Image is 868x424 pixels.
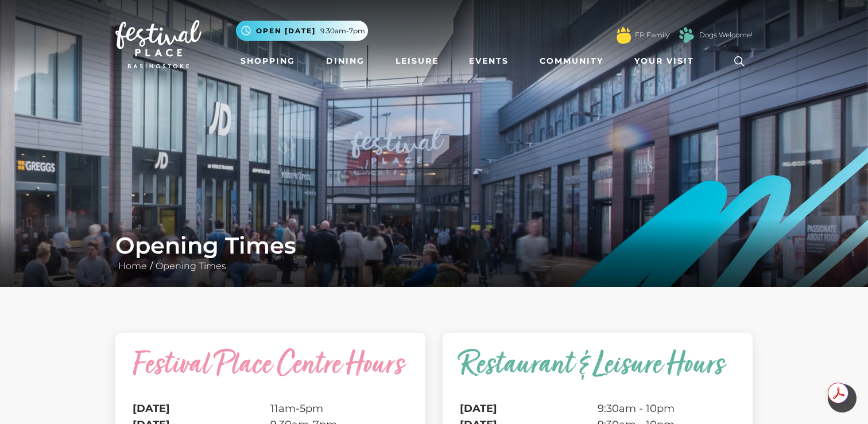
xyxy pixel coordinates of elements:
h1: Opening Times [115,232,753,259]
button: Open [DATE] 9.30am-7pm [236,21,368,41]
span: 9.30am-7pm [320,26,365,36]
span: Open [DATE] [256,26,316,36]
a: Home [115,260,150,271]
a: Your Visit [630,50,704,72]
th: [DATE] [133,400,270,417]
caption: Festival Place Centre Hours [133,350,408,400]
a: Leisure [391,50,443,72]
td: 11am-5pm [270,400,408,417]
a: Community [535,50,608,72]
caption: Restaurant & Leisure Hours [460,350,735,400]
span: Your Visit [634,55,694,67]
a: Dogs Welcome! [699,30,753,40]
th: [DATE] [460,400,598,417]
a: Events [464,50,513,72]
a: Shopping [236,50,300,72]
a: FP Family [635,30,669,40]
td: 9:30am - 10pm [598,400,735,417]
div: / [107,232,761,273]
a: Dining [321,50,369,72]
a: Opening Times [153,260,229,271]
img: Festival Place Logo [115,20,201,68]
